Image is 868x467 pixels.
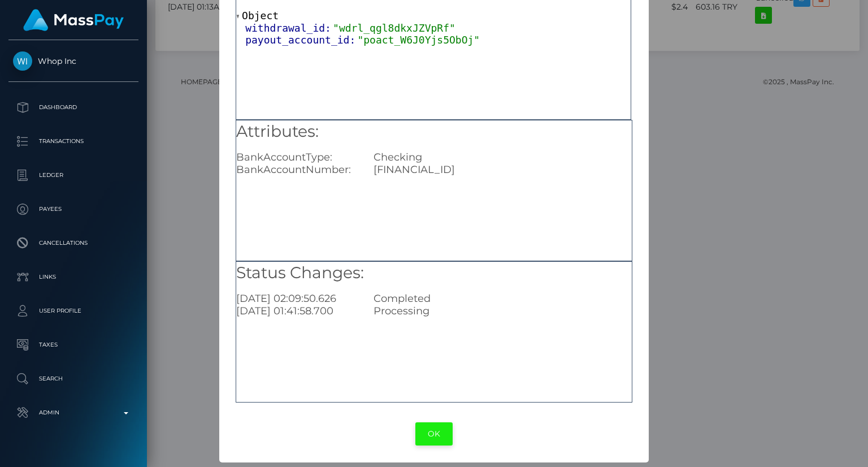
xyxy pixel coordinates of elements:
span: withdrawal_id: [245,22,333,34]
div: BankAccountType: [228,151,365,163]
div: [FINANCIAL_ID] [365,163,640,176]
p: Transactions [13,133,134,150]
div: [DATE] 01:41:58.700 [228,305,365,317]
h5: Status Changes: [236,262,632,284]
button: OK [415,422,453,446]
span: payout_account_id: [245,34,357,46]
span: "poact_W6J0Yjs5ObOj" [357,34,480,46]
p: User Profile [13,302,134,319]
div: Processing [365,305,640,317]
div: Completed [365,292,640,305]
img: Whop Inc [13,51,32,71]
p: Admin [13,404,134,421]
h5: Attributes: [236,120,632,143]
p: Search [13,370,134,387]
p: Payees [13,201,134,218]
div: Checking [365,151,640,163]
span: Object [242,10,279,21]
p: Cancellations [13,235,134,252]
div: BankAccountNumber: [228,163,365,176]
img: MassPay Logo [23,9,124,31]
span: Whop Inc [8,56,138,66]
p: Dashboard [13,99,134,116]
p: Links [13,269,134,286]
span: "wdrl_qgl8dkxJZVpRf" [333,22,455,34]
p: Taxes [13,336,134,353]
div: [DATE] 02:09:50.626 [228,292,365,305]
p: Ledger [13,167,134,184]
